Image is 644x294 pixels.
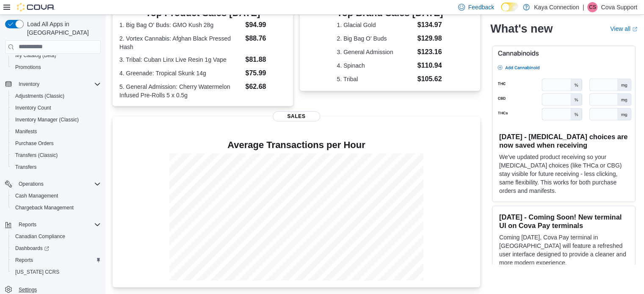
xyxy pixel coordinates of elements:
[12,138,101,148] span: Purchase Orders
[417,60,443,71] dd: $110.94
[601,2,637,12] p: Cova Support
[15,152,58,159] span: Transfers (Classic)
[15,204,74,211] span: Chargeback Management
[15,257,33,264] span: Reports
[8,61,104,73] button: Promotions
[15,233,65,240] span: Canadian Compliance
[17,3,55,11] img: Cova
[501,3,519,11] input: Dark Mode
[12,243,53,253] a: Dashboards
[19,221,36,228] span: Reports
[119,140,473,150] h4: Average Transactions per Hour
[12,150,61,160] a: Transfers (Classic)
[15,64,41,71] span: Promotions
[15,269,59,275] span: [US_STATE] CCRS
[12,91,68,101] a: Adjustments (Classic)
[583,2,584,12] p: |
[19,81,39,88] span: Inventory
[15,79,43,89] button: Inventory
[12,191,61,201] a: Cash Management
[12,138,57,148] a: Purchase Orders
[417,74,443,84] dd: $105.62
[245,68,286,78] dd: $75.99
[417,33,443,44] dd: $129.98
[8,202,104,214] button: Chargeback Management
[610,25,637,32] a: View allExternal link
[8,266,104,278] button: [US_STATE] CCRS
[119,82,242,99] dt: 5. General Admission: Cherry Watermelon Infused Pre-Rolls 5 x 0.5g
[12,255,36,265] a: Reports
[12,203,77,213] a: Chargeback Management
[15,220,101,230] span: Reports
[12,231,69,242] a: Canadian Compliance
[15,104,51,111] span: Inventory Count
[8,49,104,61] button: My Catalog (Beta)
[8,126,104,137] button: Manifests
[12,50,101,60] span: My Catalog (Beta)
[534,2,579,12] p: Kaya Connection
[15,192,58,199] span: Cash Management
[24,20,101,37] span: Load All Apps in [GEOGRAPHIC_DATA]
[337,48,414,56] dt: 3. General Admission
[15,179,47,189] button: Operations
[273,111,320,121] span: Sales
[15,52,56,59] span: My Catalog (Beta)
[417,20,443,30] dd: $134.97
[499,213,628,230] h3: [DATE] - Coming Soon! New terminal UI on Cova Pay terminals
[8,161,104,173] button: Transfers
[12,62,101,72] span: Promotions
[501,11,501,12] span: Dark Mode
[15,116,79,123] span: Inventory Manager (Classic)
[2,178,104,190] button: Operations
[8,242,104,254] a: Dashboards
[15,220,40,230] button: Reports
[499,153,628,195] p: We've updated product receiving so your [MEDICAL_DATA] choices (like THCa or CBG) stay visible fo...
[119,34,242,51] dt: 2. Vortex Cannabis: Afghan Black Pressed Hash
[12,162,101,172] span: Transfers
[490,22,553,36] h2: What's new
[19,286,37,293] span: Settings
[12,191,101,201] span: Cash Management
[12,255,101,265] span: Reports
[245,20,286,30] dd: $94.99
[499,132,628,149] h3: [DATE] - [MEDICAL_DATA] choices are now saved when receiving
[12,162,40,172] a: Transfers
[589,2,596,12] span: CS
[337,75,414,83] dt: 5. Tribal
[12,203,101,213] span: Chargeback Management
[119,21,242,29] dt: 1. Big Bag O' Buds: GMO Kush 28g
[8,137,104,149] button: Purchase Orders
[12,231,101,242] span: Canadian Compliance
[337,21,414,29] dt: 1. Glacial Gold
[337,61,414,70] dt: 4. Spinach
[8,102,104,114] button: Inventory Count
[2,219,104,231] button: Reports
[337,34,414,43] dt: 2. Big Bag O' Buds
[12,243,101,253] span: Dashboards
[12,115,101,125] span: Inventory Manager (Classic)
[12,103,55,113] a: Inventory Count
[12,267,101,277] span: Washington CCRS
[12,150,101,160] span: Transfers (Classic)
[632,27,637,32] svg: External link
[587,2,597,12] div: Cova Support
[15,245,49,252] span: Dashboards
[12,50,60,60] a: My Catalog (Beta)
[12,103,101,113] span: Inventory Count
[417,47,443,57] dd: $123.16
[15,93,64,99] span: Adjustments (Classic)
[19,181,44,187] span: Operations
[12,126,101,137] span: Manifests
[12,91,101,101] span: Adjustments (Classic)
[15,79,101,89] span: Inventory
[8,231,104,242] button: Canadian Compliance
[15,128,37,135] span: Manifests
[8,190,104,202] button: Cash Management
[119,69,242,77] dt: 4. Greenade: Tropical Skunk 14g
[15,164,36,170] span: Transfers
[12,126,40,137] a: Manifests
[468,3,494,11] span: Feedback
[8,114,104,126] button: Inventory Manager (Classic)
[119,55,242,64] dt: 3. Tribal: Cuban Linx Live Resin 1g Vape
[12,267,63,277] a: [US_STATE] CCRS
